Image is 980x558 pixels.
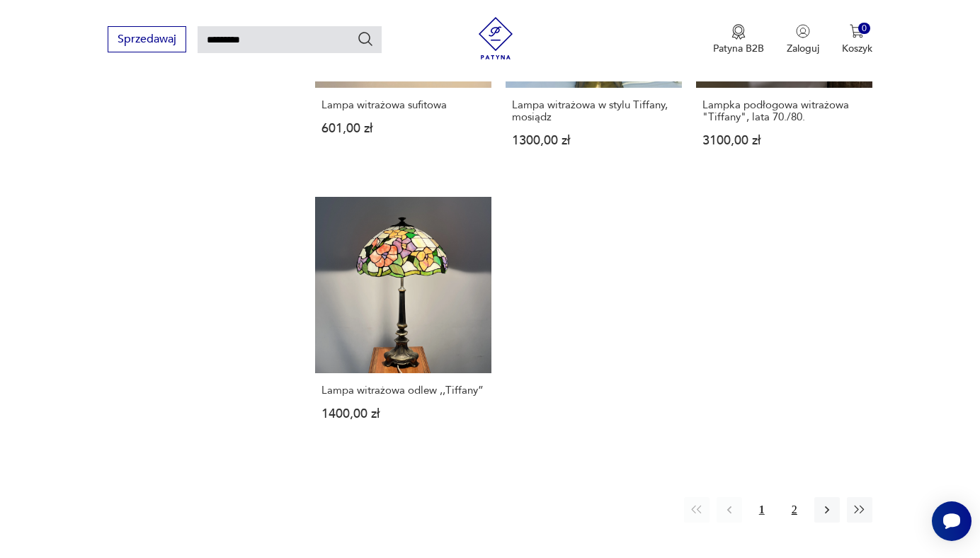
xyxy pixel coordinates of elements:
img: Ikonka użytkownika [796,24,810,38]
p: Patyna B2B [713,42,764,55]
h3: Lampa witrażowa odlew ,,Tiffany” [321,385,485,397]
div: 0 [858,23,870,35]
h3: Lampka podłogowa witrażowa "Tiffany", lata 70./80. [702,99,866,123]
button: 0Koszyk [842,24,872,55]
iframe: Smartsupp widget button [932,501,972,541]
h3: Lampa witrażowa w stylu Tiffany, mosiądz [512,99,676,123]
button: 2 [782,497,807,523]
p: 601,00 zł [321,123,485,135]
a: Sprzedawaj [108,35,186,45]
button: Patyna B2B [713,24,764,55]
h3: Lampa witrażowa sufitowa [321,99,485,111]
a: Lampa witrażowa odlew ,,Tiffany”Lampa witrażowa odlew ,,Tiffany”1400,00 zł [315,197,491,448]
p: 1400,00 zł [321,408,485,420]
p: Koszyk [842,42,872,55]
a: Ikona medaluPatyna B2B [713,24,764,55]
img: Patyna - sklep z meblami i dekoracjami vintage [474,17,517,59]
button: 1 [749,497,775,523]
p: 1300,00 zł [512,135,676,147]
img: Ikona koszyka [850,24,864,38]
img: Ikona medalu [731,24,746,40]
p: Zaloguj [787,42,819,55]
button: Sprzedawaj [108,26,186,52]
button: Zaloguj [787,24,819,55]
p: 3100,00 zł [702,135,866,147]
button: Szukaj [357,30,374,47]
